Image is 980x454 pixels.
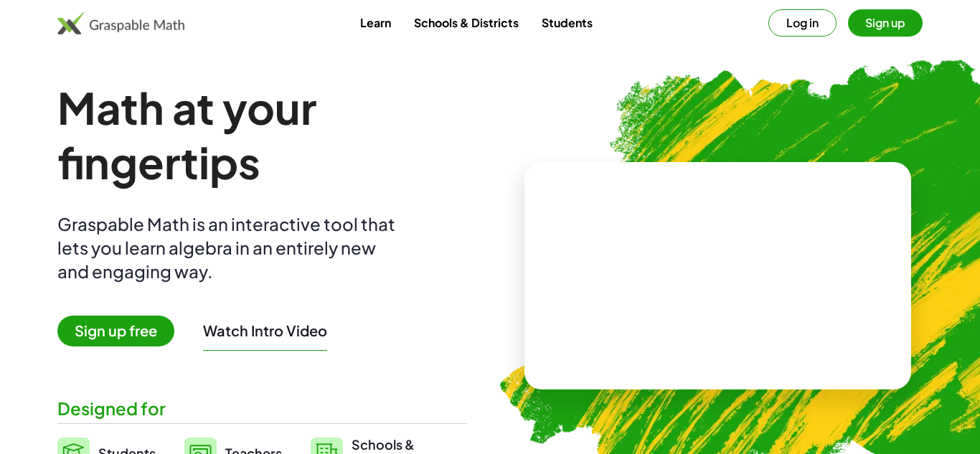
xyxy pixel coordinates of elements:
[57,316,174,346] span: Sign up free
[402,9,530,36] a: Schools & Districts
[611,222,826,330] video: What is this? This is dynamic math notation. Dynamic math notation plays a central role in how Gr...
[57,212,402,283] div: Graspable Math is an interactive tool that lets you learn algebra in an entirely new and engaging...
[57,80,467,189] h1: Math at your fingertips
[349,9,402,36] a: Learn
[57,397,467,420] div: Designed for
[203,321,327,340] button: Watch Intro Video
[768,9,837,37] button: Log in
[848,9,923,37] button: Sign up
[530,9,604,36] a: Students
